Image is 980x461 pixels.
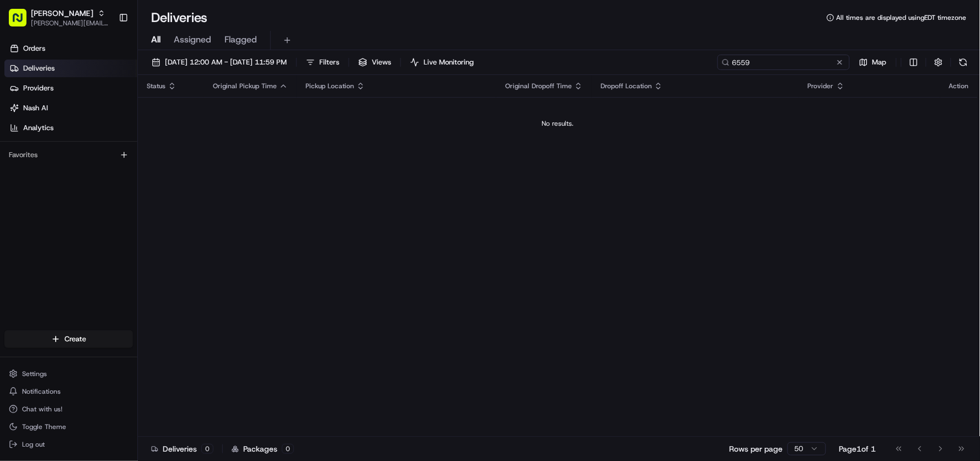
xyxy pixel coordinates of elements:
[151,33,160,46] span: All
[23,44,45,53] span: Orders
[89,156,181,175] a: 💻API Documentation
[38,116,140,125] div: We're available if you need us!
[151,443,213,454] div: Deliveries
[31,19,110,28] button: [PERSON_NAME][EMAIL_ADDRESS][PERSON_NAME][DOMAIN_NAME]
[424,57,474,67] span: Live Monitoring
[23,123,53,133] span: Analytics
[4,4,114,31] button: [PERSON_NAME][PERSON_NAME][EMAIL_ADDRESS][PERSON_NAME][DOMAIN_NAME]
[38,105,181,116] div: Start new chat
[147,82,165,90] span: Status
[854,55,892,70] button: Map
[4,99,137,117] a: Nash AI
[4,401,133,417] button: Chat with us!
[4,366,133,382] button: Settings
[22,387,61,396] span: Notifications
[372,57,391,67] span: Views
[4,60,137,77] a: Deliveries
[78,186,133,195] a: Powered byPylon
[188,109,201,122] button: Start new chat
[872,57,887,67] span: Map
[282,444,294,454] div: 0
[104,160,177,171] span: API Documentation
[11,11,33,33] img: Nash
[23,63,55,73] span: Deliveries
[11,105,31,125] img: 1736555255976-a54dd68f-1ca7-489b-9aae-adbdc363a1c4
[22,440,45,449] span: Log out
[29,71,182,83] input: Clear
[11,44,201,62] p: Welcome 👋
[808,82,834,90] span: Provider
[7,156,89,175] a: 📗Knowledge Base
[23,83,53,93] span: Providers
[22,160,84,171] span: Knowledge Base
[956,55,971,70] button: Refresh
[4,146,133,164] div: Favorites
[505,82,572,90] span: Original Dropoff Time
[110,187,133,195] span: Pylon
[232,443,294,454] div: Packages
[31,8,93,19] button: [PERSON_NAME]
[4,419,133,435] button: Toggle Theme
[839,443,876,454] div: Page 1 of 1
[174,33,211,46] span: Assigned
[301,55,344,70] button: Filters
[319,57,339,67] span: Filters
[22,422,66,431] span: Toggle Theme
[4,384,133,399] button: Notifications
[151,9,207,26] h1: Deliveries
[22,405,62,414] span: Chat with us!
[717,55,850,70] input: Type to search
[4,40,137,57] a: Orders
[147,55,292,70] button: [DATE] 12:00 AM - [DATE] 11:59 PM
[405,55,479,70] button: Live Monitoring
[601,82,652,90] span: Dropoff Location
[354,55,396,70] button: Views
[949,82,969,90] div: Action
[4,437,133,452] button: Log out
[93,161,102,170] div: 💻
[730,443,783,454] p: Rows per page
[837,13,967,22] span: All times are displayed using EDT timezone
[142,119,973,128] div: No results.
[22,369,47,378] span: Settings
[306,82,354,90] span: Pickup Location
[65,334,86,344] span: Create
[4,330,133,348] button: Create
[201,444,213,454] div: 0
[11,161,20,170] div: 📗
[4,79,137,97] a: Providers
[23,103,48,113] span: Nash AI
[224,33,257,46] span: Flagged
[165,57,287,67] span: [DATE] 12:00 AM - [DATE] 11:59 PM
[4,119,137,137] a: Analytics
[213,82,277,90] span: Original Pickup Time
